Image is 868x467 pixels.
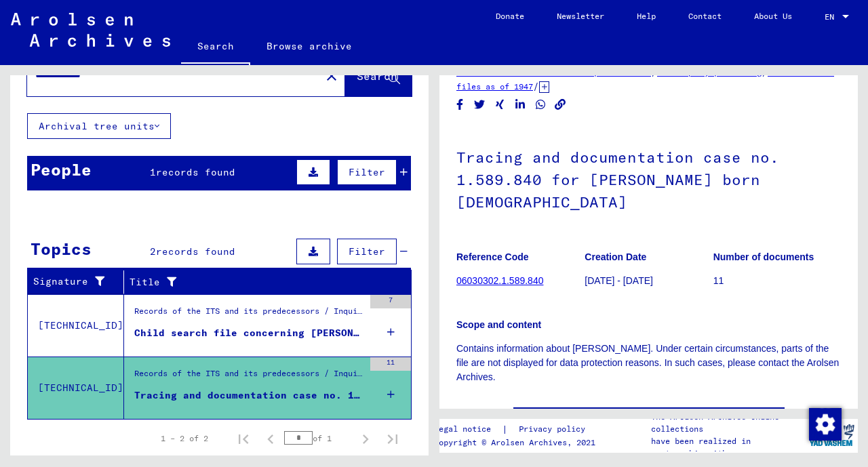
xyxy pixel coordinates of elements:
p: have been realized in partnership with [651,435,806,460]
p: Contains information about [PERSON_NAME]. Under certain circumstances, parts of the file are not ... [456,342,841,384]
div: Child search file concerning [PERSON_NAME] 1939-00-00 [134,326,363,340]
div: Signature [33,275,113,289]
span: records found [156,166,235,178]
b: Reference Code [456,251,529,262]
span: / [533,80,539,92]
span: 1 [150,166,156,178]
a: Browse archive [250,30,368,62]
h1: Tracing and documentation case no. 1.589.840 for [PERSON_NAME] born [DEMOGRAPHIC_DATA] [456,126,841,230]
div: People [31,157,92,182]
div: 11 [370,357,411,371]
button: Share on WhatsApp [534,96,548,113]
p: The Arolsen Archives online collections [651,411,806,435]
button: Share on Twitter [473,96,487,113]
div: Records of the ITS and its predecessors / Inquiry processing / ITS case files as of 1947 / Reposi... [134,367,363,386]
button: Copy link [553,96,568,113]
b: Number of documents [713,251,814,262]
button: Filter [337,239,397,264]
span: Search [357,69,397,83]
mat-icon: close [323,68,340,84]
div: Title [130,271,398,293]
div: Records of the ITS and its predecessors / Inquiry processing / Case files of Child Tracing Branch... [134,305,363,324]
td: [TECHNICAL_ID] [28,294,124,357]
span: Filter [349,166,385,178]
span: EN [825,12,840,22]
div: Title [130,275,384,289]
span: Filter [349,245,385,258]
button: Share on LinkedIn [513,96,528,113]
button: Last page [379,425,406,452]
img: yv_logo.png [806,418,857,452]
a: Privacy policy [508,422,601,436]
button: Share on Facebook [453,96,467,113]
img: Arolsen_neg.svg [11,13,170,47]
div: | [434,422,601,436]
a: 06030302.1.589.840 [456,275,543,286]
p: [DATE] - [DATE] [585,274,712,288]
a: Search [181,30,250,65]
button: Filter [337,159,397,185]
a: Legal notice [434,422,502,436]
div: Signature [33,271,127,293]
td: [TECHNICAL_ID] [28,357,124,419]
p: Copyright © Arolsen Archives, 2021 [434,436,601,449]
div: of 1 [284,432,352,445]
button: Archival tree units [27,113,171,139]
button: Search [345,54,412,96]
div: Change consent [808,407,841,440]
div: 1 – 2 of 2 [161,432,208,445]
img: Change consent [809,408,842,441]
button: Clear [318,62,345,89]
button: Next page [352,425,379,452]
button: Share on Xing [493,96,507,113]
div: Tracing and documentation case no. 1.589.840 for [PERSON_NAME] born [DEMOGRAPHIC_DATA] [134,388,363,403]
button: Previous page [257,425,284,452]
b: Scope and content [456,319,541,330]
b: Creation Date [585,251,646,262]
p: 11 [713,274,841,288]
button: First page [230,425,257,452]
